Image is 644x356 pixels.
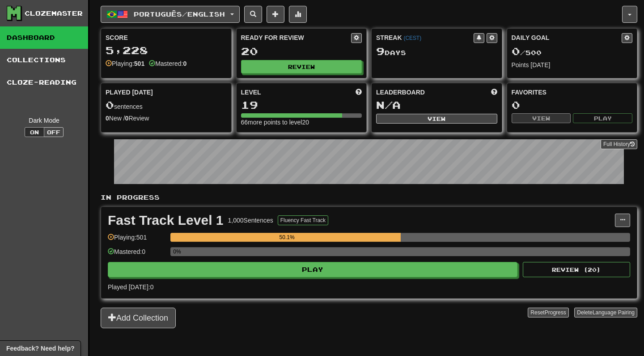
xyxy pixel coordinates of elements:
[512,33,622,43] div: Daily Goal
[106,33,227,42] div: Score
[108,247,166,262] div: Mastered: 0
[101,308,176,328] button: Add Collection
[134,60,144,67] strong: 501
[149,59,186,68] div: Mastered:
[108,233,166,248] div: Playing: 501
[106,88,153,97] span: Played [DATE]
[106,115,109,122] strong: 0
[491,88,497,97] span: This week in points, UTC
[376,88,425,97] span: Leaderboard
[601,139,637,149] a: Full History
[6,344,74,353] span: Open feedback widget
[228,216,273,225] div: 1,000 Sentences
[512,60,633,69] div: Points [DATE]
[528,308,568,317] button: ResetProgress
[106,114,227,123] div: New / Review
[101,6,240,23] button: Português/English
[25,127,44,137] button: On
[108,283,153,291] span: Played [DATE]: 0
[106,45,227,56] div: 5,228
[512,113,571,123] button: View
[241,99,362,111] div: 19
[278,215,328,225] button: Fluency Fast Track
[376,45,385,57] span: 9
[512,99,633,111] div: 0
[241,33,352,42] div: Ready for Review
[573,113,632,123] button: Play
[106,99,114,111] span: 0
[25,9,83,18] div: Clozemaster
[593,309,635,316] span: Language Pairing
[101,193,637,202] p: In Progress
[403,35,421,41] a: (CEST)
[356,88,362,97] span: Score more points to level up
[545,309,566,316] span: Progress
[376,99,401,111] span: N/A
[512,45,520,57] span: 0
[244,6,262,23] button: Search sentences
[106,99,227,111] div: sentences
[376,46,497,57] div: Day s
[512,49,542,56] span: / 500
[523,262,630,277] button: Review (20)
[574,308,637,317] button: DeleteLanguage Pairing
[512,88,633,97] div: Favorites
[108,214,224,227] div: Fast Track Level 1
[241,46,362,57] div: 20
[267,6,284,23] button: Add sentence to collection
[241,60,362,73] button: Review
[106,59,144,68] div: Playing:
[173,233,401,242] div: 50.1%
[44,127,64,137] button: Off
[289,6,307,23] button: More stats
[376,33,474,42] div: Streak
[183,60,186,67] strong: 0
[376,114,497,124] button: View
[241,88,261,97] span: Level
[134,10,225,18] span: Português / English
[7,116,81,125] div: Dark Mode
[108,262,517,277] button: Play
[241,118,362,127] div: 66 more points to level 20
[125,115,129,122] strong: 0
